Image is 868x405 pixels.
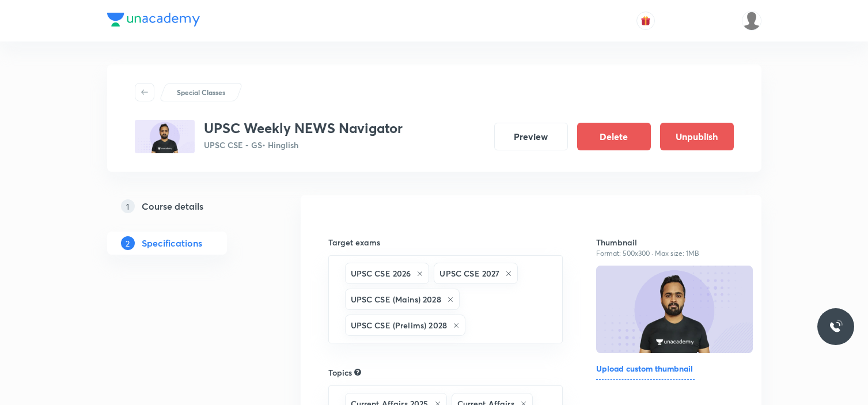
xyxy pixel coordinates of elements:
[595,264,755,354] img: Thumbnail
[204,120,403,137] h3: UPSC Weekly NEWS Navigator
[494,123,568,150] button: Preview
[354,367,361,377] div: Search for topics
[351,293,441,305] h6: UPSC CSE (Mains) 2028
[556,298,558,301] button: Open
[439,267,499,279] h6: UPSC CSE 2027
[177,87,225,97] p: Special Classes
[135,120,195,153] img: 17B874CF-B014-43F0-9D86-2C82486CC86F_special_class.png
[107,13,200,29] a: Company Logo
[351,267,411,279] h6: UPSC CSE 2026
[640,16,651,26] img: avatar
[328,236,563,248] h6: Target exams
[107,13,200,27] img: Company Logo
[577,123,651,150] button: Delete
[829,320,843,334] img: ttu
[142,236,202,250] h5: Specifications
[660,123,734,150] button: Unpublish
[107,195,264,218] a: 1Course details
[596,248,733,259] p: Format: 500x300 · Max size: 1MB
[742,11,761,31] img: Bhavna
[204,139,403,151] p: UPSC CSE - GS • Hinglish
[636,12,655,30] button: avatar
[121,236,135,250] p: 2
[596,236,733,248] h6: Thumbnail
[328,366,352,378] h6: Topics
[596,362,695,380] h6: Upload custom thumbnail
[142,199,203,213] h5: Course details
[351,319,447,331] h6: UPSC CSE (Prelims) 2028
[121,199,135,213] p: 1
